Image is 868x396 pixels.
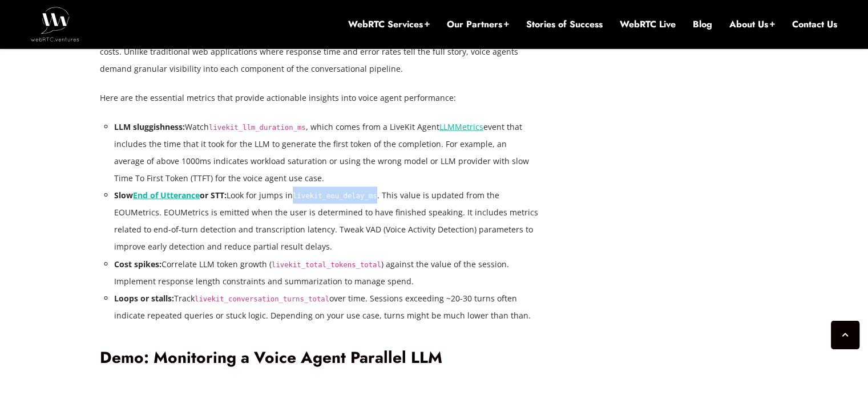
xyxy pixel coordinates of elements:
[526,18,603,31] a: Stories of Success
[114,190,133,201] strong: Slow
[100,26,539,77] p: Effective voice AI monitoring requires tracking metrics that directly correlate with user experie...
[114,187,539,255] li: Look for jumps in . This value is updated from the EOUMetrics. EOUMetrics is emitted when the use...
[693,18,712,31] a: Blog
[293,192,377,200] code: livekit_eou_delay_ms
[792,18,837,31] a: Contact Us
[114,121,185,132] strong: LLM sluggishness:
[447,18,509,31] a: Our Partners
[114,293,174,304] strong: Loops or stalls:
[114,290,539,324] li: Track over time. Sessions exceeding ~20-30 turns often indicate repeated queries or stuck logic. ...
[100,348,539,368] h2: Demo: Monitoring a Voice Agent Parallel LLM
[729,18,775,31] a: About Us
[195,295,329,303] code: livekit_conversation_turns_total
[31,7,79,41] img: WebRTC.ventures
[200,190,227,201] strong: or STT:
[114,256,539,290] li: Correlate LLM token growth ( ) against the value of the session. Implement response length constr...
[100,89,539,107] p: Here are the essential metrics that provide actionable insights into voice agent performance:
[133,190,200,201] a: End of Utterance
[209,124,306,132] code: livekit_llm_duration_ms
[620,18,676,31] a: WebRTC Live
[272,261,381,269] code: livekit_total_tokens_total
[114,119,539,187] li: Watch , which comes from a LiveKit Agent event that includes the time that it took for the LLM to...
[114,259,162,270] strong: Cost spikes:
[348,18,430,31] a: WebRTC Services
[439,121,483,132] a: LLMMetrics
